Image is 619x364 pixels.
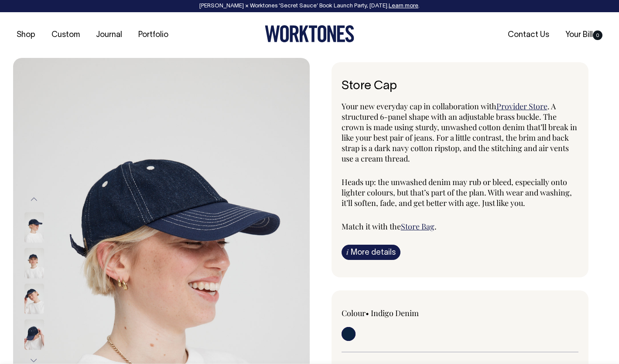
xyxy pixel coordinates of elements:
div: [PERSON_NAME] × Worktones ‘Secret Sauce’ Book Launch Party, [DATE]. . [9,3,610,9]
span: • [366,308,369,318]
a: Learn more [389,3,418,9]
span: Match it with the . [342,221,437,232]
a: Custom [48,28,83,42]
span: Your new everyday cap in collaboration with [342,101,496,111]
a: Your Bill0 [562,28,606,42]
a: Portfolio [135,28,172,42]
a: Shop [13,28,39,42]
a: Contact Us [504,28,553,42]
div: Colour [342,308,436,318]
button: Previous [27,189,41,209]
img: Store Cap [24,284,44,314]
a: iMore details [342,245,400,260]
img: Store Cap [24,320,44,350]
a: Store Bag [401,221,434,232]
label: Indigo Denim [371,308,419,318]
h6: Store Cap [342,80,579,93]
span: i [346,247,349,256]
a: Journal [92,28,126,42]
img: Store Cap [24,248,44,279]
span: . A structured 6-panel shape with an adjustable brass buckle. The crown is made using sturdy, unw... [342,101,577,164]
a: Provider Store [496,101,547,111]
span: Heads up: the unwashed denim may rub or bleed, especially onto lighter colours, but that’s part o... [342,177,572,208]
span: 0 [593,30,602,40]
img: Store Cap [24,212,44,243]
